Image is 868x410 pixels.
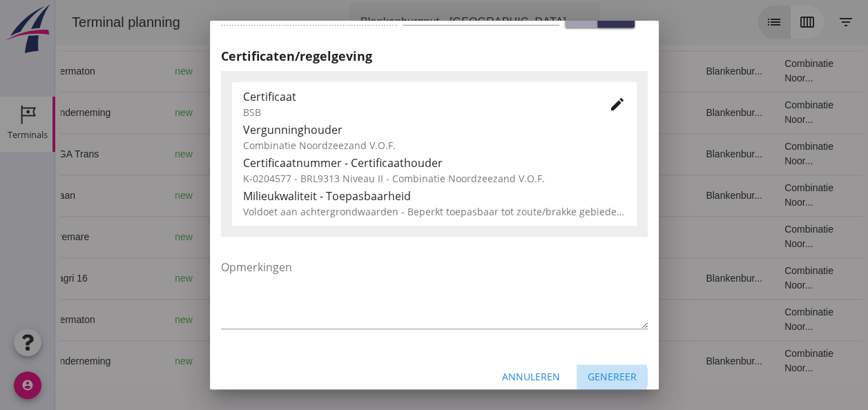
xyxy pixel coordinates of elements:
[221,256,648,329] textarea: Opmerkingen
[718,216,804,257] td: Combinatie Noor...
[321,175,397,216] td: 358
[519,14,536,30] i: arrow_drop_down
[108,257,158,299] td: new
[243,121,626,138] div: Vergunninghouder
[243,204,626,219] div: Voldoet aan achtergrondwaarden - Beperkt toepasbaar tot zoute/brakke gebieden (Niveau I)
[204,273,213,283] i: directions_boat
[465,133,534,175] td: Filling sand
[465,340,534,382] td: Ontzilt oph.zan...
[711,14,727,30] i: list
[108,175,158,216] td: new
[535,299,640,340] td: 18
[348,68,359,76] small: m3
[465,175,534,216] td: Filling sand
[243,155,626,171] div: Certificaatnummer - Certificaathouder
[465,257,534,299] td: Ontzilt oph.zan...
[204,66,213,76] i: directions_boat
[321,133,397,175] td: 336
[243,188,626,204] div: Milieukwaliteit - Toepasbaarheid
[321,92,397,133] td: 1231
[535,92,640,133] td: 18
[639,50,718,92] td: Blankenbur...
[204,108,213,117] i: directions_boat
[354,358,365,366] small: m3
[639,175,718,216] td: Blankenbur...
[465,216,534,257] td: Filling sand
[465,299,534,340] td: Ontzilt oph.zan...
[465,92,534,133] td: Ontzilt oph.zan...
[348,150,359,159] small: m3
[220,232,229,242] i: directions_boat
[718,299,804,340] td: Combinatie Noor...
[321,340,397,382] td: 1231
[718,92,804,133] td: Combinatie Noor...
[535,50,640,92] td: 18
[243,88,587,105] div: Certificaat
[577,364,648,389] button: Genereer
[718,50,804,92] td: Combinatie Noor...
[305,14,511,30] div: Blankenburgput - [GEOGRAPHIC_DATA]
[718,175,804,216] td: Combinatie Noor...
[639,257,718,299] td: Blankenbur...
[169,354,285,369] div: Gouda
[535,133,640,175] td: 18
[465,50,534,92] td: Ontzilt oph.zan...
[108,299,158,340] td: new
[321,299,397,340] td: 672
[321,257,397,299] td: 1298
[321,50,397,92] td: 672
[169,106,285,120] div: Gouda
[639,92,718,133] td: Blankenbur...
[354,275,365,283] small: m3
[169,147,285,162] div: Tilburg
[169,313,285,327] div: Gouda
[108,133,158,175] td: new
[6,12,136,32] div: Terminal planning
[243,138,626,153] div: Combinatie Noordzeezand V.O.F.
[718,257,804,299] td: Combinatie Noor...
[639,133,718,175] td: Blankenbur...
[204,356,213,366] i: directions_boat
[243,105,587,119] div: BSB
[221,47,648,66] h2: Certificaten/regelgeving
[491,364,571,389] button: Annuleren
[588,369,637,384] div: Genereer
[204,315,213,324] i: directions_boat
[169,188,285,203] div: [GEOGRAPHIC_DATA]
[108,340,158,382] td: new
[609,96,626,113] i: edit
[348,192,359,200] small: m3
[502,369,560,384] div: Annuleren
[169,64,285,79] div: Gouda
[204,149,213,159] i: directions_boat
[782,14,799,30] i: filter_list
[718,340,804,382] td: Combinatie Noor...
[348,316,359,324] small: m3
[169,230,285,244] div: Zuiddiepje
[321,216,397,257] td: 434
[108,216,158,257] td: new
[744,14,760,30] i: calendar_view_week
[718,133,804,175] td: Combinatie Noor...
[169,271,285,286] div: Gouda
[354,109,365,117] small: m3
[108,92,158,133] td: new
[276,191,285,200] i: directions_boat
[108,50,158,92] td: new
[348,233,359,242] small: m3
[243,171,626,186] div: K-0204577 - BRL9313 Niveau II - Combinatie Noordzeezand V.O.F.
[639,340,718,382] td: Blankenbur...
